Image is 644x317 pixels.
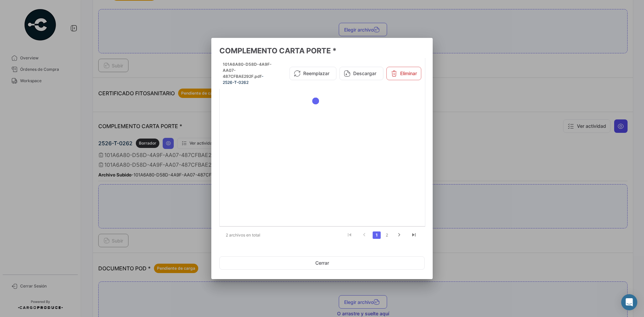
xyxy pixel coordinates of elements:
[219,256,425,270] button: Cerrar
[373,231,381,239] a: 1
[223,62,272,79] span: 101A6A80-D58D-4A9F-AA07-487CFBAE292F.pdf
[289,67,336,80] button: Reemplazar
[219,46,425,55] h3: COMPLEMENTO CARTA PORTE *
[358,231,371,239] a: go to previous page
[393,231,406,239] a: go to next page
[621,294,637,310] div: Abrir Intercom Messenger
[408,231,420,239] a: go to last page
[343,231,356,239] a: go to first page
[339,67,383,80] button: Descargar
[386,67,421,80] button: Eliminar
[383,231,391,239] a: 2
[219,227,275,244] div: 2 archivos en total
[372,229,382,241] li: page 1
[382,229,392,241] li: page 2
